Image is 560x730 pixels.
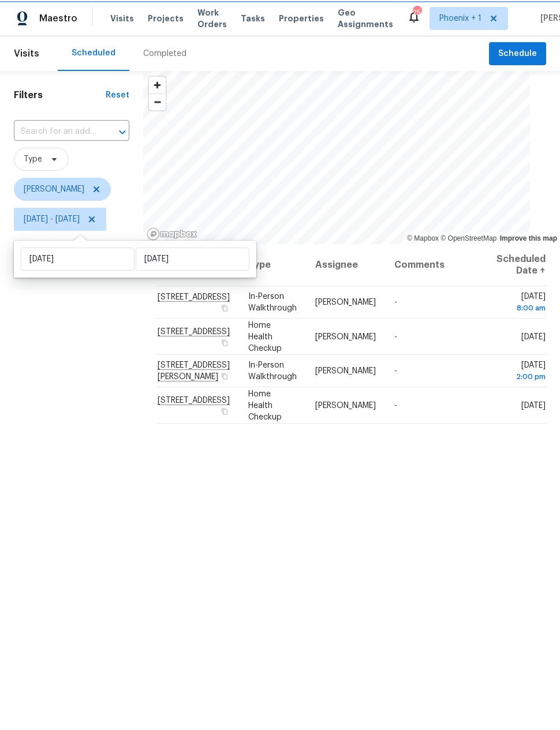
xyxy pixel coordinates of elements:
span: [DATE] [521,401,546,409]
h1: Filters [14,89,106,101]
a: Mapbox homepage [147,227,197,241]
span: Zoom out [149,94,166,110]
div: 25 [413,7,421,18]
button: Copy Address [219,303,230,313]
span: Home Health Checkup [248,321,282,352]
span: Visits [14,41,39,66]
div: Scheduled [72,47,115,59]
button: Copy Address [219,337,230,347]
span: Schedule [498,47,537,61]
span: - [394,401,397,409]
input: Search for an address... [14,123,97,141]
input: Start date [21,248,135,271]
span: - [394,332,397,340]
th: Comments [385,244,487,286]
button: Copy Address [219,371,230,381]
a: Mapbox [407,234,439,242]
span: [DATE] [496,361,546,383]
span: [DATE] [496,293,546,314]
input: End date [136,248,249,271]
span: - [394,298,397,306]
canvas: Map [143,71,530,244]
th: Scheduled Date ↑ [487,244,546,286]
div: Reset [106,89,129,101]
div: 8:00 am [496,302,546,314]
span: In-Person Walkthrough [248,293,297,312]
span: [PERSON_NAME] [315,298,376,306]
span: Maestro [39,13,77,24]
div: 2:00 pm [496,371,546,383]
span: [PERSON_NAME] [24,184,84,195]
button: Zoom in [149,77,166,93]
div: Completed [143,48,186,59]
span: Geo Assignments [338,7,393,30]
a: OpenStreetMap [440,234,496,242]
a: Improve this map [500,234,557,242]
span: [PERSON_NAME] [315,401,376,409]
span: Properties [279,13,324,24]
button: Schedule [489,42,546,66]
th: Assignee [306,244,385,286]
span: - [394,367,397,375]
button: Copy Address [219,406,230,416]
span: Type [24,154,42,165]
span: In-Person Walkthrough [248,361,297,381]
span: [PERSON_NAME] [315,367,376,375]
span: [PERSON_NAME] [315,332,376,340]
span: Tasks [241,14,265,23]
span: Projects [148,13,184,24]
button: Zoom out [149,93,166,110]
span: Work Orders [197,7,227,30]
span: [DATE] [521,332,546,340]
th: Type [239,244,306,286]
span: Phoenix + 1 [439,13,481,24]
span: Visits [110,13,134,24]
span: Home Health Checkup [248,390,282,421]
span: [DATE] - [DATE] [24,214,80,225]
button: Open [114,124,130,140]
